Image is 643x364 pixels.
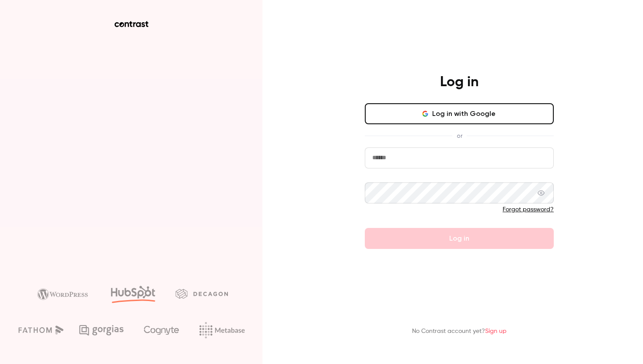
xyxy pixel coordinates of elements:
[412,327,507,336] p: No Contrast account yet?
[440,73,479,91] h4: Log in
[485,328,507,334] a: Sign up
[175,289,228,298] img: decagon
[503,206,554,213] a: Forgot password?
[452,131,467,140] span: or
[365,103,554,124] button: Log in with Google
